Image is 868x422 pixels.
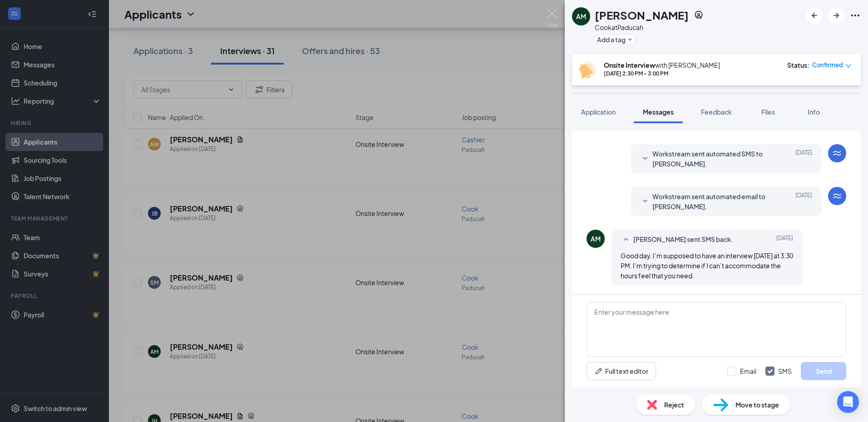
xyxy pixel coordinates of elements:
span: Confirmed [812,60,843,70]
svg: SourcingTools [694,10,703,20]
button: PlusAdd a tag [595,35,635,44]
button: Send [801,362,846,380]
span: Move to stage [735,400,779,410]
div: with [PERSON_NAME] [604,60,720,70]
span: Workstream sent automated SMS to [PERSON_NAME]. [652,149,771,169]
svg: Pen [594,367,603,376]
span: Reject [664,400,684,410]
svg: ArrowLeftNew [809,10,820,21]
span: down [845,63,852,69]
svg: SmallChevronDown [640,196,651,207]
div: AM [576,12,586,21]
div: AM [591,234,601,243]
h1: [PERSON_NAME] [595,7,689,23]
button: ArrowRight [828,7,844,24]
svg: ArrowRight [831,10,842,21]
span: Good day. I’m supposed to have an interview [DATE] at 3:30 PM. I’m trying to determine if I can’t... [621,251,793,280]
span: [DATE] [776,234,793,245]
span: [DATE] [795,191,812,211]
div: Open Intercom Messenger [837,391,859,413]
span: Files [761,108,775,116]
span: [PERSON_NAME] sent SMS back. [633,234,733,245]
div: Cook at Paducah [595,23,703,32]
span: Info [808,108,820,116]
svg: Ellipses [850,10,861,21]
span: Application [581,108,616,116]
svg: SmallChevronDown [640,153,651,164]
svg: WorkstreamLogo [832,191,843,201]
svg: SmallChevronUp [621,234,631,245]
svg: Plus [627,37,633,42]
button: Full text editorPen [587,362,656,380]
span: Messages [643,108,674,116]
div: Status : [787,60,809,70]
span: Workstream sent automated email to [PERSON_NAME]. [652,191,771,211]
button: ArrowLeftNew [806,7,823,24]
span: Feedback [701,108,732,116]
b: Onsite Interview [604,61,655,69]
svg: WorkstreamLogo [832,148,843,159]
span: [DATE] [795,149,812,169]
div: [DATE] 2:30 PM - 3:00 PM [604,70,720,77]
